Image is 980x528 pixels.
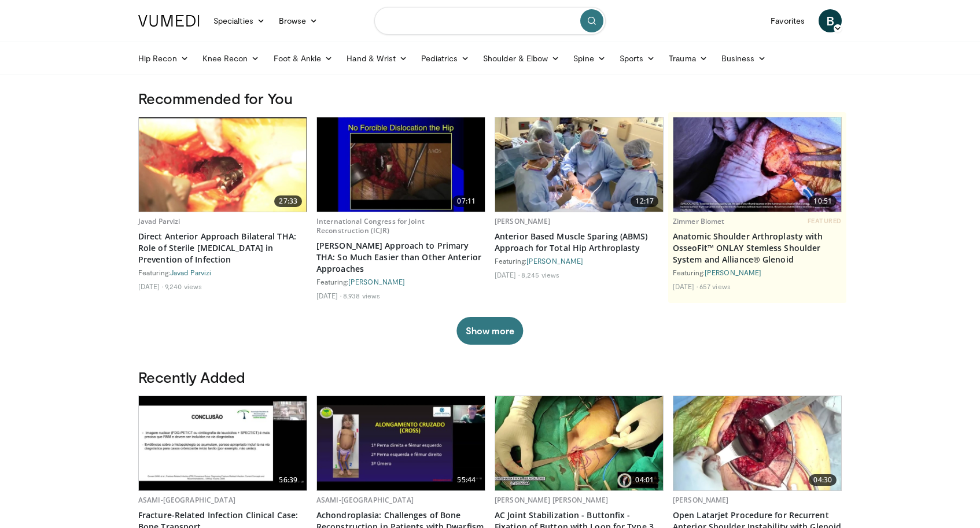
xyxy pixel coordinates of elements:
[138,89,842,108] h3: Recommended for You
[495,231,664,254] a: Anterior Based Muscle Sparing (ABMS) Approach for Total Hip Arthroplasty
[274,474,302,486] span: 56:39
[196,47,267,70] a: Knee Recon
[476,47,566,70] a: Shoulder & Elbow
[138,268,307,277] div: Featuring:
[566,47,612,70] a: Spine
[495,117,663,212] img: d8369c01-9f89-482a-b98f-10fadee8acc3.620x360_q85_upscale.jpg
[526,257,583,265] a: [PERSON_NAME]
[170,268,211,276] a: Javad Parvizi
[316,240,485,275] a: [PERSON_NAME] Approach to Primary THA: So Much Easier than Other Anterior Approaches
[495,270,520,279] li: [DATE]
[495,396,663,490] img: c2f644dc-a967-485d-903d-283ce6bc3929.620x360_q85_upscale.jpg
[348,278,405,286] a: [PERSON_NAME]
[316,216,425,235] a: International Congress for Joint Reconstruction (ICJR)
[808,217,842,225] span: FEATURED
[316,291,341,300] li: [DATE]
[631,474,658,486] span: 04:01
[272,9,325,32] a: Browse
[809,474,837,486] span: 04:30
[705,268,761,276] a: [PERSON_NAME]
[340,47,414,70] a: Hand & Wrist
[521,270,559,279] li: 8,245 views
[317,117,485,212] img: 39c06b77-4aaf-44b3-a7d8-092cc5de73cb.620x360_q85_upscale.jpg
[673,396,841,490] a: 04:30
[274,195,302,207] span: 27:33
[495,396,663,490] a: 04:01
[316,277,485,286] div: Featuring:
[819,9,842,32] a: B
[495,117,663,212] a: 12:17
[317,396,485,490] a: 55:44
[452,195,480,207] span: 07:11
[662,47,714,70] a: Trauma
[138,15,200,27] img: VuMedi Logo
[316,495,414,505] a: ASAMI-[GEOGRAPHIC_DATA]
[631,195,658,207] span: 12:17
[673,117,841,212] a: 10:51
[138,231,307,265] a: Direct Anterior Approach Bilateral THA: Role of Sterile [MEDICAL_DATA] in Prevention of Infection
[267,47,340,70] a: Foot & Ankle
[414,47,476,70] a: Pediatrics
[139,117,307,212] a: 27:33
[764,9,812,32] a: Favorites
[495,216,551,226] a: [PERSON_NAME]
[673,216,725,226] a: Zimmer Biomet
[699,282,731,291] li: 657 views
[456,317,523,345] button: Show more
[809,195,837,207] span: 10:51
[139,396,307,490] a: 56:39
[317,117,485,212] a: 07:11
[673,282,698,291] li: [DATE]
[138,368,842,386] h3: Recently Added
[673,117,841,212] img: 68921608-6324-4888-87da-a4d0ad613160.620x360_q85_upscale.jpg
[495,495,608,505] a: [PERSON_NAME] [PERSON_NAME]
[452,474,480,486] span: 55:44
[165,282,202,291] li: 9,240 views
[343,291,380,300] li: 8,938 views
[138,495,235,505] a: ASAMI-[GEOGRAPHIC_DATA]
[714,47,773,70] a: Business
[673,268,842,277] div: Featuring:
[317,396,485,490] img: 4f2bc282-22c3-41e7-a3f0-d3b33e5d5e41.620x360_q85_upscale.jpg
[138,282,163,291] li: [DATE]
[139,396,307,490] img: 7827b68c-edda-4073-a757-b2e2fb0a5246.620x360_q85_upscale.jpg
[673,231,842,265] a: Anatomic Shoulder Arthroplasty with OsseoFit™ ONLAY Stemless Shoulder System and Alliance® Glenoid
[131,47,196,70] a: Hip Recon
[673,396,841,490] img: 2b2da37e-a9b6-423e-b87e-b89ec568d167.620x360_q85_upscale.jpg
[495,256,664,265] div: Featuring:
[139,117,307,212] img: 20b76134-ce20-4b38-a9d1-93da3bc1b6ca.620x360_q85_upscale.jpg
[673,495,729,505] a: [PERSON_NAME]
[138,216,180,226] a: Javad Parvizi
[613,47,662,70] a: Sports
[374,7,606,35] input: Search topics, interventions
[207,9,272,32] a: Specialties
